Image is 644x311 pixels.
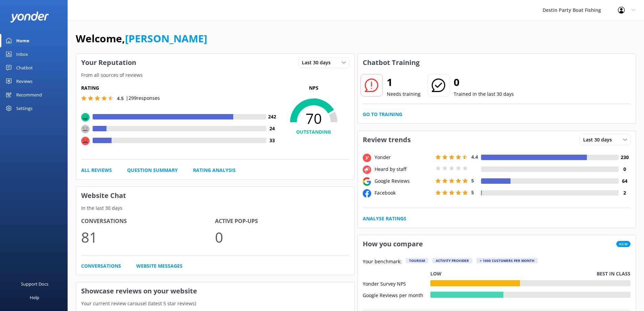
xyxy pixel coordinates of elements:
div: Yonder [373,154,434,161]
h2: 0 [454,74,514,90]
h3: How you compare [358,235,428,253]
h4: 64 [619,177,630,185]
p: Your current review carousel (latest 5 star reviews) [76,300,354,307]
a: [PERSON_NAME] [125,31,207,45]
p: | 299 responses [126,94,160,102]
h2: 1 [387,74,421,90]
h4: OUTSTANDING [278,128,349,136]
div: Heard by staff [373,165,434,173]
span: 5 [471,189,474,196]
p: Your benchmark: [363,258,402,266]
a: Question Summary [127,166,178,174]
div: Tourism [406,258,428,263]
h4: 0 [619,165,630,173]
a: All Reviews [81,166,112,174]
h4: 2 [619,189,630,197]
span: 5 [471,177,474,184]
a: Rating Analysis [193,166,236,174]
h1: Welcome, [76,30,207,47]
div: Recommend [16,88,42,102]
div: > 1000 customers per month [476,258,538,263]
div: Reviews [16,74,32,88]
div: Support Docs [21,277,48,291]
span: Last 30 days [583,136,616,143]
h3: Website Chat [76,187,354,204]
p: Needs training [387,90,421,98]
div: Home [16,34,29,47]
div: Google Reviews per month [363,292,430,298]
h4: 230 [619,154,630,161]
p: 0 [215,226,349,248]
span: 70 [278,110,349,127]
a: Conversations [81,262,121,270]
h4: Conversations [81,217,215,226]
p: Best in class [597,270,630,277]
div: Activity Provider [432,258,472,263]
h3: Showcase reviews on your website [76,282,354,300]
h5: Rating [81,84,278,92]
img: yonder-white-logo.png [10,12,49,23]
p: From all sources of reviews [76,71,354,79]
p: Trained in the last 30 days [454,90,514,98]
h3: Chatbot Training [358,54,425,71]
div: Help [30,291,39,304]
span: New [616,241,630,247]
h4: Active Pop-ups [215,217,349,226]
span: 4.4 [471,154,478,160]
div: Yonder Survey NPS [363,280,430,286]
div: Chatbot [16,61,33,74]
h3: Review trends [358,131,416,149]
h4: 33 [266,137,278,144]
span: 4.5 [117,95,124,102]
div: Inbox [16,47,28,61]
a: Go to Training [363,111,402,118]
p: NPS [278,84,349,92]
a: Analyse Ratings [363,215,406,222]
p: In the last 30 days [76,204,354,212]
h4: 24 [266,125,278,132]
p: Low [430,270,442,277]
span: Last 30 days [302,59,335,66]
div: Google Reviews [373,177,434,185]
h3: Your Reputation [76,54,141,71]
div: Facebook [373,189,434,197]
a: Website Messages [136,262,183,270]
div: Settings [16,102,32,115]
p: 81 [81,226,215,248]
h4: 242 [266,113,278,120]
